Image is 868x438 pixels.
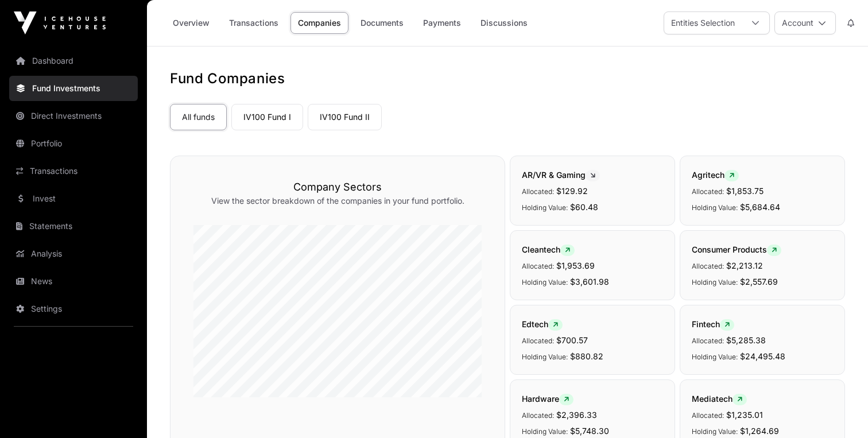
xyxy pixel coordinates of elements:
a: Analysis [9,241,138,266]
span: Consumer Products [692,245,781,254]
span: $1,264.69 [740,426,779,436]
a: Fund Investments [9,76,138,101]
span: AR/VR & Gaming [522,170,600,180]
span: Holding Value: [522,203,568,212]
span: $5,748.30 [570,426,609,436]
span: Holding Value: [522,352,568,361]
span: $1,235.01 [726,410,763,420]
span: Edtech [522,319,563,329]
span: Allocated: [522,187,554,196]
a: IV100 Fund I [231,104,303,130]
a: Portfolio [9,131,138,156]
span: Agritech [692,170,739,180]
a: Discussions [473,12,535,34]
span: $700.57 [556,335,588,345]
a: IV100 Fund II [308,104,382,130]
span: Holding Value: [692,352,738,361]
span: $3,601.98 [570,277,609,286]
a: Overview [165,12,217,34]
span: Fintech [692,319,734,329]
span: Holding Value: [692,203,738,212]
span: $24,495.48 [740,351,785,361]
div: Entities Selection [664,12,742,34]
span: Holding Value: [692,278,738,286]
a: Transactions [9,158,138,184]
button: Account [774,11,836,34]
p: View the sector breakdown of the companies in your fund portfolio. [193,195,482,207]
a: Statements [9,214,138,239]
span: $5,684.64 [740,202,780,212]
span: $5,285.38 [726,335,766,345]
a: News [9,269,138,294]
span: $1,953.69 [556,261,595,270]
span: Holding Value: [692,427,738,436]
span: Holding Value: [522,427,568,436]
a: Companies [290,12,348,34]
span: Allocated: [522,262,554,270]
span: Allocated: [692,262,724,270]
a: Direct Investments [9,103,138,129]
h1: Fund Companies [170,69,845,88]
span: $129.92 [556,186,588,196]
span: Allocated: [522,411,554,420]
span: $2,213.12 [726,261,763,270]
a: Invest [9,186,138,211]
span: Mediatech [692,394,747,404]
span: Holding Value: [522,278,568,286]
a: Documents [353,12,411,34]
a: Settings [9,296,138,321]
a: Transactions [222,12,286,34]
span: $2,396.33 [556,410,597,420]
span: $1,853.75 [726,186,764,196]
span: Allocated: [692,187,724,196]
img: Icehouse Ventures Logo [14,11,106,34]
a: Payments [416,12,468,34]
span: Hardware [522,394,573,404]
a: Dashboard [9,48,138,73]
span: $60.48 [570,202,598,212]
span: Cleantech [522,245,575,254]
span: Allocated: [522,336,554,345]
a: All funds [170,104,227,130]
span: $2,557.69 [740,277,778,286]
span: $880.82 [570,351,603,361]
h3: Company Sectors [193,179,482,195]
iframe: Chat Widget [811,383,868,438]
span: Allocated: [692,336,724,345]
span: Allocated: [692,411,724,420]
